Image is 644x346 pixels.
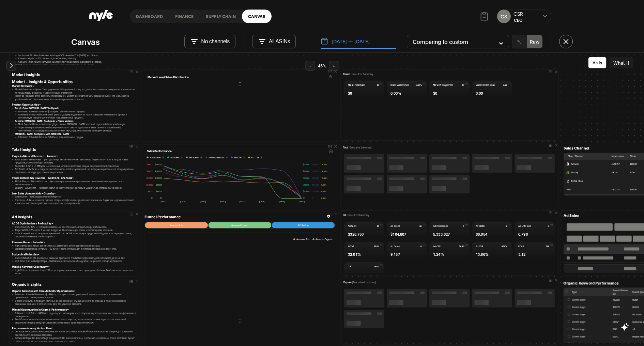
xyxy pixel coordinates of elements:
[156,190,162,192] tspan: $40,000
[148,190,153,192] tspan: $6,000
[419,225,421,227] span: $0
[303,163,309,166] tspan: $90,000
[12,72,137,77] h3: Market Insights
[306,61,315,70] button: -
[169,10,200,23] a: finance
[390,224,400,227] span: Ad Spend
[351,72,374,75] span: [Executive Summary]
[349,146,372,149] span: [Executive Summary]
[161,201,167,203] tspan: [DATE]
[387,81,427,98] button: Brand Market Share0.00%0.00%
[147,177,153,179] tspan: $18,000
[352,281,376,284] span: [Executive Summary]
[240,201,245,203] tspan: [DATE]
[272,222,335,228] button: Attribution
[155,170,162,172] tspan: $160,000
[200,156,202,158] button: i
[130,10,169,23] a: Dashboard
[12,84,137,88] h4: Market Overview
[518,231,528,237] span: 6,798
[546,245,550,247] span: 0.00
[321,34,396,49] button: [DATE] — [DATE]
[321,170,327,172] tspan: 16.00%
[611,311,631,318] td: 358343
[15,63,23,66] strong: Impact:
[348,231,364,237] span: $326,750
[15,293,137,299] li: Estimated Potential Revenue: ~$144K/год — прирост за счёт улучшенной видимости товаров и повышени...
[387,222,427,239] button: Ad Spend$0$104,607
[18,53,137,57] li: Implement AI bid optimization to bring ACOS down to 27% [DATE]. (ad block)
[390,83,409,86] span: Brand Market Share
[476,224,485,227] span: Ad Clicks
[463,225,464,227] span: 0
[12,79,137,84] h3: Market – Insights & Opportunities
[312,197,313,199] tspan: 0
[15,199,137,205] li: Ежегодно: ~3.0M — основная причина потерь: неэффективное управление рекламным бюджетом, недоиспол...
[609,57,633,68] button: What If
[518,252,526,257] span: 3.12
[12,265,137,268] h4: Missing Keyword Opportunity
[184,35,235,48] button: No channels
[390,231,407,237] span: $104,607
[18,139,137,148] li: Rationale: активный ингредиент [MEDICAL_DATA] усиливает маркетинговую ценность продукта, добавляя...
[15,247,137,250] li: Expected Incremental Revenue: +~$24K/мес. после оптимизации и интеграции новых ключевых слов.
[15,232,137,238] li: Note: В первый месяц ожидается временный рост ACOS из-за перераспределения бюджета и тестирования...
[407,35,509,48] button: Comparing to custom
[548,225,549,227] span: 0
[15,311,137,318] li: Estimated Lost Sales: ~$45K/мес. недополученной выручки из-за отсутствия целевых ключевых слов и ...
[611,333,631,341] td: 55341
[18,110,137,113] li: Estimated Potential Sales: до $150K/мес. дополнительных продаж.
[269,38,290,45] p: All ASINs
[610,168,628,177] td: 89000
[15,225,137,228] li: Current ACOS: 30% — текущий показатель не обеспечивает оптимальной рентабельности.
[15,195,137,198] li: Ежемесячно: ~250K недополученной выручки.
[18,113,137,120] li: Rationale: уникальный визуальный формат (purple) выделяется на полке, повышает узнаваемость бренд...
[15,164,137,167] li: Subscribe & Save: ~1.1M/year — стабильный источник повторных продаж с высокой маржинальностью.
[234,156,242,159] span: Ad CTR
[515,242,555,259] button: ROAS0.003.12
[15,256,137,259] li: Current Situation: 5% рекламных кампаний Sponsored Products исчерпывают дневной бюджет до конца дня.
[12,308,137,311] h4: Missed Opportunities in Organic Performance
[242,10,272,23] a: Canvas
[374,245,379,247] span: 0.00%
[566,179,570,183] img: TikTok Shop
[18,60,137,63] li: Add 200+ high-volume keywords (5.6M monthly searches) to campaigns & listings.
[15,336,137,343] li: Keyword Integration into Listings: внедрение 200+ высокочастотных и релевантных ключевых слов в з...
[571,179,583,183] span: TikTok Shop
[570,326,611,333] td: Current target
[12,154,137,158] h4: Projected Annual Revenue – Amazon
[513,10,523,23] button: CSRCEO
[15,229,137,232] li: Target ACOS: 27% после 1 месяца внедрения AI-оптимизации ставок и корректировки кампаний.
[243,156,245,158] button: i
[390,252,400,257] span: 9,157
[148,75,189,79] h1: Market Level Sales Distribution
[155,163,162,166] tspan: $200,000
[312,190,319,192] tspan: 300,000
[429,81,470,98] button: Market Average Price$0$0
[472,81,512,98] button: Market Review Score0.000.00
[476,90,483,96] span: 0.00
[312,170,320,172] tspan: 1,200,000
[15,186,137,189] li: Shopify: ~27K/month — продажи растут за счёт усиленной рекламы в Google Ads, Instagram и Facebook.
[527,35,542,48] button: Raw
[472,222,512,239] button: Ad Clicks066,054
[348,90,352,96] span: $0
[12,240,137,244] h4: Revenue Growth Potential
[209,156,224,159] span: Ad Impressions
[570,288,611,296] th: Type
[12,214,137,219] h3: Ad Insights
[390,245,400,248] span: Ad Orders
[344,262,384,280] button: CPC$0.00$1.58
[220,201,226,203] tspan: [DATE]
[303,170,309,172] tspan: $72,000
[570,311,611,318] td: Current target
[588,57,607,68] button: As Is
[150,156,161,159] span: Total Sales
[15,107,59,110] strong: Purple Color [MEDICAL_DATA] Toothpaste
[162,156,164,158] button: i
[348,252,361,257] span: 32.01%
[506,225,507,227] span: 0
[570,303,611,311] td: Current target
[18,126,137,132] li: Opportunity: расширение линейки вкусов позволит охватить дополнительные сегменты потребителей, чу...
[611,303,631,311] td: 397375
